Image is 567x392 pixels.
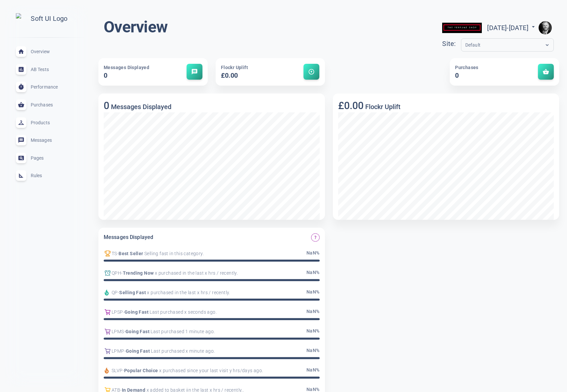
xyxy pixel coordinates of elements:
span: x purchased in the last x hrs / recently. [146,289,230,296]
span: Flockr Uplift [221,65,248,70]
h5: 0 [455,71,521,80]
a: Purchases [5,96,88,114]
a: Products [5,114,88,132]
span: LPMP - [112,348,126,355]
h5: Messages Displayed [109,103,171,111]
span: Going Fast [124,309,149,316]
h1: Overview [104,17,167,37]
span: arrow_circle_up [308,68,315,75]
a: Overview [5,43,88,61]
span: x purchased in the last x hrs / recently. [154,270,238,277]
a: Rules [5,167,88,185]
span: NaN % [306,347,320,355]
h5: £0.00 [221,71,287,80]
span: TS - [112,250,119,257]
span: Best Seller [119,250,143,257]
span: [DATE] - [DATE] [487,24,537,32]
img: theperfumeshop [442,18,482,38]
span: x purchased since your last visit y hrs/days ago. [158,367,263,374]
span: SLVP - [112,367,124,374]
button: Which Flockr messages are displayed the most [311,233,319,242]
h3: 0 [104,100,109,111]
a: Performance [5,78,88,96]
h3: £0.00 [338,100,364,111]
span: Last purchased x seconds ago. [149,309,217,316]
span: Last purchased x minute ago. [150,348,215,355]
span: Last purchased 1 minute ago. [150,328,215,335]
span: Going Fast [125,328,150,335]
span: Selling fast in this category. [143,250,204,257]
span: NaN % [306,328,320,335]
span: Popular Choice [124,367,158,374]
div: Site: [442,38,461,49]
span: Purchases [455,65,478,70]
span: NaN % [306,269,320,277]
span: question_mark [313,235,317,239]
span: QP - [112,289,119,296]
span: NaN % [306,250,320,257]
a: AB Tests [5,60,88,78]
img: Soft UI Logo [16,13,77,24]
h5: 0 [104,71,169,80]
span: Messages Displayed [104,65,149,70]
a: Messages [5,131,88,149]
span: Trending Now [123,270,154,277]
span: shopping_basket [543,68,549,75]
span: Selling Fast [119,289,146,296]
span: NaN % [306,289,320,296]
h5: Flockr Uplift [364,103,401,111]
img: e9922e3fc00dd5316fa4c56e6d75935f [539,21,552,34]
span: QPH - [112,270,123,277]
span: LPSP - [112,309,124,316]
span: Going Fast [126,348,150,355]
span: NaN % [306,308,320,316]
span: LPMS - [112,328,125,335]
span: NaN % [306,367,320,374]
h6: Messages Displayed [104,233,153,242]
a: Pages [5,149,88,167]
span: message [191,68,198,75]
